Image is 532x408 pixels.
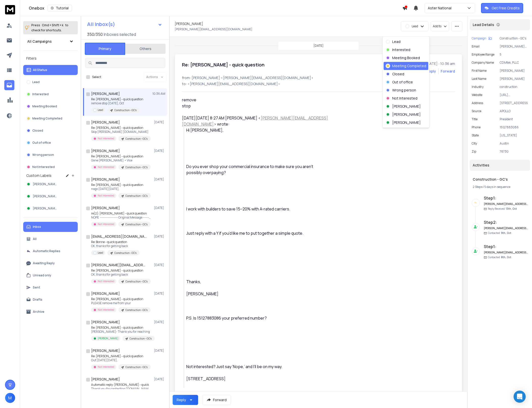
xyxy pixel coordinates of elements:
span: 2 Steps [473,185,483,189]
p: [DATE] [313,44,324,48]
p: [PERSON_NAME][EMAIL_ADDRESS][DOMAIN_NAME] [500,44,528,49]
p: Re: [PERSON_NAME] - quick question [91,326,152,330]
p: Lead [392,39,401,44]
p: Lead [32,80,40,84]
p: Not Interested [98,137,114,140]
p: Not Interested [98,222,114,226]
h1: All Campaigns [27,39,52,44]
h6: Step 1 : [484,195,528,201]
p: [DATE] [154,206,165,210]
h1: [PERSON_NAME] [175,21,203,26]
p: Construction - GC's [114,251,137,255]
p: Austin [500,141,528,146]
h1: [PERSON_NAME] [91,377,120,382]
p: Interested [32,92,49,96]
p: [PERSON_NAME] [392,112,421,117]
p: website [472,93,482,97]
p: Gone [PERSON_NAME] • Vice [91,158,151,162]
h1: [PERSON_NAME] [91,91,120,96]
p: Re: [PERSON_NAME] - quick question [91,126,151,130]
h3: Custom Labels [26,173,51,178]
p: Construction - GC's [125,308,148,312]
p: Re: Bonne - quick question [91,240,140,244]
span: [PERSON_NAME] [33,182,58,186]
p: [DATE] [154,120,165,124]
p: Add to [433,24,441,28]
h6: [PERSON_NAME][EMAIL_ADDRESS][DOMAIN_NAME] [484,202,528,206]
h1: All Inbox(s) [87,22,115,27]
h1: [PERSON_NAME] [91,205,120,210]
p: [DATE] [154,349,165,353]
h3: Filters [23,55,78,62]
button: Reply [427,69,436,74]
p: Skip [PERSON_NAME] [DOMAIN_NAME] [91,130,151,134]
p: [DATE] [154,234,165,238]
h1: [PERSON_NAME] [91,148,120,153]
h1: [PERSON_NAME][EMAIL_ADDRESS][PERSON_NAME][DOMAIN_NAME] [91,262,147,268]
p: Construction - GC's [125,365,148,369]
p: [DATE] : 10:36 am [425,61,455,66]
p: [DATE] [154,320,165,324]
span: Cmd + Shift + k [41,22,64,28]
h6: [PERSON_NAME][EMAIL_ADDRESS][DOMAIN_NAME] [484,251,528,254]
p: Not Interested [32,165,55,169]
p: Awaiting Reply [33,261,55,265]
p: Re: [PERSON_NAME] - quick question [91,297,151,301]
span: 9th, Oct [501,231,511,235]
p: Meeting Completed [392,63,426,68]
p: title [472,117,477,121]
div: Activities [470,160,530,171]
p: construction [500,85,528,89]
p: All Status [33,68,47,72]
p: Reply Received [488,207,517,211]
div: Reply [177,397,186,402]
div: remove [182,97,329,109]
p: Construction - GC's [125,223,148,226]
button: Forward [202,395,231,405]
p: [PERSON_NAME]- Thank you for reaching [91,330,152,334]
p: All [33,237,37,241]
p: Automatic reply: [PERSON_NAME] - quick [91,383,152,387]
p: Zip [472,150,476,154]
p: Construction - GC's [125,280,148,283]
button: Others [125,43,166,54]
span: 13th, Oct [506,207,517,210]
p: [PERSON_NAME] [392,104,421,109]
h1: Construction - GC's [473,177,527,182]
h1: [EMAIL_ADDRESS][DOMAIN_NAME] [91,234,147,239]
p: Lead Details [473,22,494,27]
p: Not Interested [98,279,114,283]
h1: [PERSON_NAME] [91,120,120,125]
p: [PERSON_NAME][EMAIL_ADDRESS][DOMAIN_NAME] [175,27,252,31]
p: CDMtek, PLLC [500,61,528,65]
p: Not Interested [98,165,114,169]
blockquote: Hi [PERSON_NAME], Do you ever shop your commercial insurance to make sure you aren’t possibly ove... [184,127,329,388]
p: Lead [98,108,103,112]
p: Company Name [472,61,494,65]
h1: [PERSON_NAME] [91,320,120,325]
p: 15127883086 [500,125,528,129]
p: Contacted [488,255,511,259]
span: 350 / 350 [87,31,103,37]
p: [DATE] [154,377,165,381]
h6: Step 2 : [484,219,528,225]
p: Construction - GC's [125,194,148,198]
p: 5 [500,53,528,57]
span: 8th, Oct [501,255,511,259]
p: Interested [392,47,410,52]
div: Onebox [29,5,402,12]
p: Address [472,101,483,105]
p: Aster National [428,6,454,11]
span: [PERSON_NAME] [33,206,58,210]
p: Construction - GC's [114,108,137,112]
p: Last Name [472,77,486,81]
label: Select [92,75,101,79]
p: from: [PERSON_NAME] <[PERSON_NAME][EMAIL_ADDRESS][DOMAIN_NAME]> [182,75,455,80]
p: First Name [472,69,487,73]
h1: Re: [PERSON_NAME] - quick question [182,61,264,68]
p: Get Free Credits [492,6,520,11]
p: Thank you for contacting ‎[DOMAIN_NAME]‎. [91,387,152,391]
p: Meeting Completed [32,116,62,121]
p: Source [472,109,481,113]
p: NOPE ----------------------- Original Message ----------------------- From: "[PERSON_NAME]" [91,215,152,220]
